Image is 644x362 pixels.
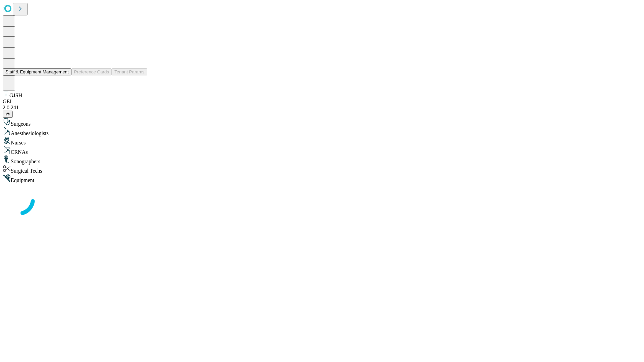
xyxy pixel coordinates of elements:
[3,118,641,127] div: Surgeons
[3,111,13,118] button: @
[71,68,112,75] button: Preference Cards
[3,127,641,136] div: Anesthesiologists
[3,174,641,183] div: Equipment
[112,68,147,75] button: Tenant Params
[3,68,71,75] button: Staff & Equipment Management
[3,105,641,111] div: 2.0.241
[3,165,641,174] div: Surgical Techs
[9,93,22,98] span: GJSH
[3,146,641,155] div: CRNAs
[5,112,10,117] span: @
[3,155,641,165] div: Sonographers
[3,99,641,105] div: GEI
[3,136,641,146] div: Nurses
